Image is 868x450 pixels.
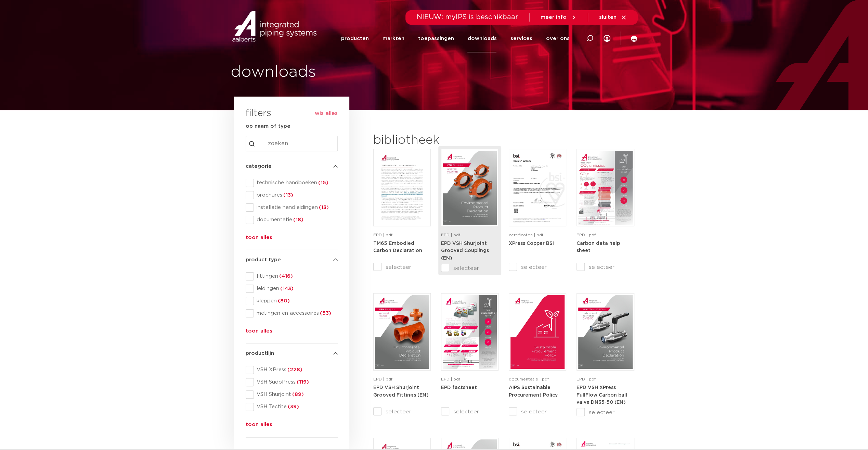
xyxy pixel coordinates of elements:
div: VSH XPress(228) [246,366,338,374]
span: (53) [319,311,331,316]
span: EPD | pdf [441,233,460,237]
a: EPD VSH XPress FullFlow Carbon ball valve DN35-50 (EN) [576,385,627,405]
div: brochures(13) [246,191,338,199]
a: toepassingen [418,25,454,52]
div: VSH SudoPress(119) [246,378,338,386]
div: kleppen(80) [246,297,338,305]
h2: bibliotheek [373,132,495,149]
img: VSH-Shurjoint-Grooved-Fittings_A4EPD_5011523_EN-pdf.jpg [375,295,429,369]
img: VSH-XPress-Carbon-BallValveDN35-50_A4EPD_5011435-_2024_1.0_EN-pdf.jpg [578,295,632,369]
a: markten [382,25,404,52]
label: selecteer [509,263,566,271]
span: (80) [277,298,290,303]
a: XPress Copper BSI [509,241,554,246]
a: EPD VSH Shurjoint Grooved Couplings (EN) [441,241,489,261]
span: leidingen [254,285,338,292]
span: EPD | pdf [576,377,596,381]
h4: productlijn [246,349,338,358]
div: my IPS [604,25,610,52]
span: VSH Shurjoint [254,391,338,398]
span: (119) [296,379,309,385]
a: EPD VSH Shurjoint Grooved Fittings (EN) [373,385,429,398]
h1: downloads [231,61,431,83]
img: TM65-Embodied-Carbon-Declaration-pdf.jpg [375,151,429,225]
span: (416) [278,274,293,279]
img: XPress_Koper_BSI-pdf.jpg [510,151,565,225]
label: selecteer [373,263,431,271]
span: (143) [279,286,294,291]
button: toon alles [246,327,272,338]
div: metingen en accessoires(53) [246,309,338,317]
strong: AIPS Sustainable Procurement Policy [509,385,558,398]
div: leidingen(143) [246,285,338,293]
span: NIEUW: myIPS is beschikbaar [417,14,518,21]
strong: EPD VSH XPress FullFlow Carbon ball valve DN35-50 (EN) [576,385,627,405]
a: AIPS Sustainable Procurement Policy [509,385,558,398]
span: EPD | pdf [441,377,460,381]
span: VSH Tectite [254,403,338,410]
nav: Menu [341,25,569,52]
img: Aips-EPD-A4Factsheet_NL-pdf.jpg [443,295,497,369]
a: EPD factsheet [441,385,477,390]
span: VSH SudoPress [254,379,338,386]
span: (18) [292,217,303,222]
span: kleppen [254,298,338,304]
span: documentatie | pdf [509,377,549,381]
span: EPD | pdf [373,233,392,237]
img: NL-Carbon-data-help-sheet-pdf.jpg [578,151,632,225]
div: installatie handleidingen(13) [246,203,338,212]
span: (228) [286,367,302,372]
label: selecteer [373,408,431,416]
a: Carbon data help sheet [576,241,620,253]
h4: product type [246,256,338,264]
strong: EPD factsheet [441,385,477,390]
h3: filters [246,105,271,122]
span: VSH XPress [254,366,338,373]
span: certificaten | pdf [509,233,543,237]
img: Aips_A4Sustainable-Procurement-Policy_5011446_EN-pdf.jpg [510,295,565,369]
strong: op naam of type [246,124,290,129]
a: downloads [467,25,496,52]
label: selecteer [509,408,566,416]
div: documentatie(18) [246,216,338,224]
div: VSH Shurjoint(89) [246,390,338,399]
div: VSH Tectite(39) [246,403,338,411]
span: (89) [291,392,304,397]
img: VSH-Shurjoint-Grooved-Couplings_A4EPD_5011512_EN-pdf.jpg [443,151,497,225]
span: (15) [317,180,328,185]
div: technische handboeken(15) [246,179,338,187]
span: (13) [282,192,293,198]
span: sluiten [599,15,617,20]
span: (13) [318,205,329,210]
span: installatie handleidingen [254,204,338,211]
label: selecteer [576,408,634,416]
span: (39) [287,404,299,409]
span: metingen en accessoires [254,310,338,317]
button: toon alles [246,234,272,245]
span: meer info [541,15,567,20]
button: wis alles [315,110,338,117]
span: EPD | pdf [576,233,596,237]
label: selecteer [576,263,634,271]
strong: EPD VSH Shurjoint Grooved Fittings (EN) [373,385,429,398]
span: technische handboeken [254,179,338,186]
span: brochures [254,192,338,199]
span: fittingen [254,273,338,280]
label: selecteer [441,264,498,272]
button: toon alles [246,421,272,432]
a: services [510,25,532,52]
span: documentatie [254,216,338,223]
a: producten [341,25,368,52]
span: EPD | pdf [373,377,392,381]
div: fittingen(416) [246,272,338,280]
label: selecteer [441,408,498,416]
h4: categorie [246,162,338,171]
a: TM65 Embodied Carbon Declaration [373,241,422,253]
a: meer info [541,14,577,21]
a: sluiten [599,14,627,21]
a: over ons [546,25,569,52]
